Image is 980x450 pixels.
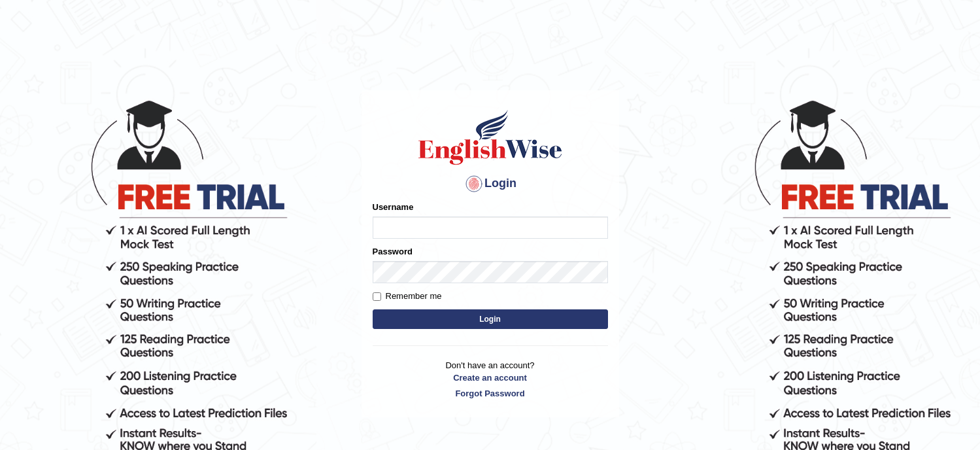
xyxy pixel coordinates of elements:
[373,173,608,194] h4: Login
[373,245,413,258] label: Password
[373,309,608,329] button: Login
[373,201,414,213] label: Username
[373,359,608,400] p: Don't have an account?
[373,372,608,384] a: Create an account
[373,387,608,400] a: Forgot Password
[373,290,442,303] label: Remember me
[373,292,381,301] input: Remember me
[416,108,565,167] img: Logo of English Wise sign in for intelligent practice with AI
